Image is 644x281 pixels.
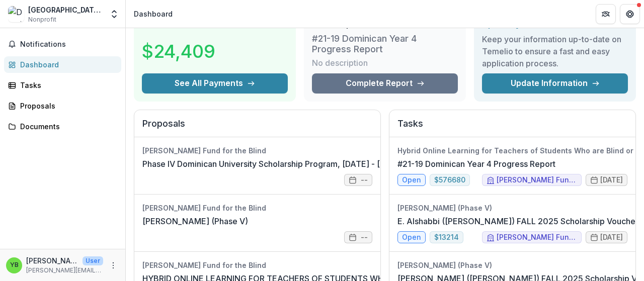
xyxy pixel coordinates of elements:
[134,9,173,19] div: Dashboard
[312,73,458,93] a: Complete Report
[28,5,103,15] div: [GEOGRAPHIC_DATA] [US_STATE]
[107,259,119,271] button: More
[28,15,56,24] span: Nonprofit
[312,57,368,69] p: No description
[142,118,372,137] h2: Proposals
[482,73,628,93] a: Update Information
[8,6,24,22] img: Dominican University New York
[26,255,78,266] p: [PERSON_NAME]
[20,59,113,70] div: Dashboard
[130,7,177,21] nav: breadcrumb
[4,77,121,93] a: Tasks
[142,215,248,227] a: [PERSON_NAME] (Phase V)
[20,80,113,90] div: Tasks
[4,118,121,135] a: Documents
[107,4,121,24] button: Open entity switcher
[397,158,555,170] a: #21-19 Dominican Year 4 Progress Report
[4,36,121,52] button: Notifications
[142,73,288,93] button: See All Payments
[26,266,103,275] p: [PERSON_NAME][EMAIL_ADDRESS][DOMAIN_NAME]
[142,38,217,65] h3: $24,409
[10,262,19,268] div: Yvette Blitzer
[620,4,640,24] button: Get Help
[482,33,628,69] h3: Keep your information up-to-date on Temelio to ensure a fast and easy application process.
[4,98,121,114] a: Proposals
[312,33,458,55] h3: #21-19 Dominican Year 4 Progress Report
[20,121,113,132] div: Documents
[4,56,121,73] a: Dashboard
[397,118,627,137] h2: Tasks
[20,40,117,49] span: Notifications
[20,101,113,111] div: Proposals
[397,215,638,227] a: E. Alshabbi ([PERSON_NAME]) FALL 2025 Scholarship Voucher
[83,256,103,265] p: User
[142,158,452,170] a: Phase IV Dominican University Scholarship Program, [DATE] - [DATE] - 55878597
[596,4,616,24] button: Partners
